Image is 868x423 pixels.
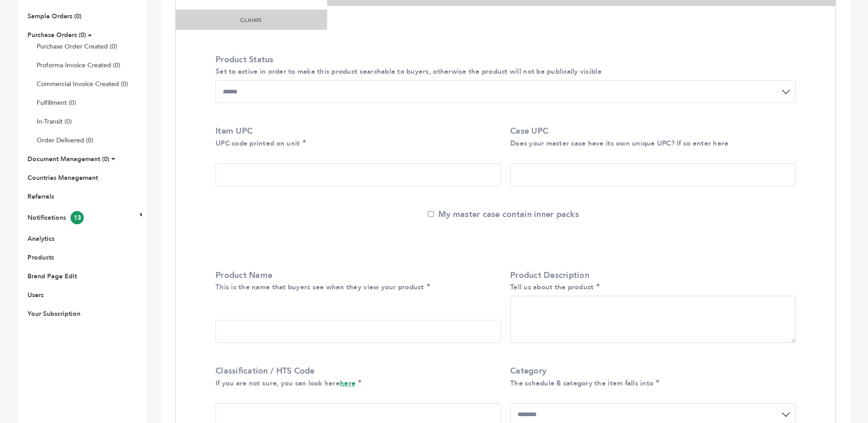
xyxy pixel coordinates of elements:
[216,139,300,148] small: UPC code printed on unit
[216,270,496,293] label: Product Name
[27,234,54,243] a: Analytics
[70,211,84,224] span: 13
[428,211,434,217] input: My master case contain inner packs
[240,16,262,24] a: CLAIMS
[216,282,424,292] small: This is the name that buyers see when they view your product
[37,136,93,145] a: Order Delivered (0)
[216,54,791,77] label: Product Status
[510,270,791,293] label: Product Description
[510,365,791,388] label: Category
[510,125,791,148] label: Case UPC
[27,309,81,318] a: Your Subscription
[216,365,496,388] label: Classification / HTS Code
[27,12,81,21] a: Sample Orders (0)
[510,139,728,148] small: Does your master case have its own unique UPC? If so enter here
[27,174,98,182] a: Countries Management
[37,117,72,126] a: In-Transit (0)
[27,253,54,262] a: Products
[27,213,84,222] a: Notifications13
[37,42,117,51] a: Purchase Order Created (0)
[27,272,77,281] a: Brand Page Edit
[216,125,496,148] label: Item UPC
[216,67,602,76] small: Set to active in order to make this product searchable to buyers, otherwise the product will not ...
[27,192,54,201] a: Referrals
[510,282,594,292] small: Tell us about the product
[510,379,653,388] small: The schedule B category the item falls into
[340,379,356,388] a: here
[37,61,120,70] a: Proforma Invoice Created (0)
[27,31,86,39] a: Purchase Orders (0)
[27,155,109,163] a: Document Management (0)
[37,80,128,88] a: Commercial Invoice Created (0)
[27,291,43,299] a: Users
[428,209,579,220] label: My master case contain inner packs
[216,379,356,388] small: If you are not sure, you can look here
[37,98,76,107] a: Fulfillment (0)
